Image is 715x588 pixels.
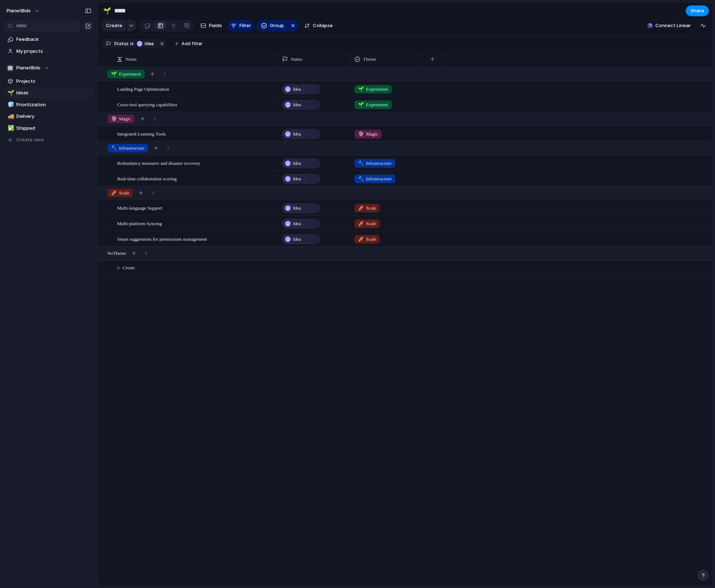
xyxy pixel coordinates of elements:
[358,236,364,242] span: 🚀
[106,22,122,29] span: Create
[293,175,301,183] span: Idea
[270,22,284,29] span: Group
[686,5,709,16] button: Share
[7,125,14,132] button: ✅
[167,145,170,152] span: 2
[358,236,376,243] span: Scale
[117,129,166,138] span: Integrated Learning Tools
[358,86,388,93] span: Experiment
[293,101,301,108] span: Idea
[130,40,134,47] span: is
[358,175,392,183] span: Infrastructure
[111,116,117,121] span: 🔮
[111,189,129,197] span: Scale
[16,136,44,143] span: Create view
[101,5,113,17] button: 🌱
[114,40,129,47] span: Status
[358,101,388,108] span: Experiment
[358,131,364,137] span: 🔮
[3,5,43,17] button: PlanetBids
[4,76,94,87] a: Projects
[163,70,166,78] span: 2
[117,174,177,183] span: Real-time collaboration scoring
[4,34,94,45] a: Feedback
[145,250,148,257] span: 0
[358,86,364,92] span: 🌱
[117,85,169,93] span: Landing Page Optimization
[7,64,14,72] div: 🏢
[16,48,91,55] span: My projects
[16,78,91,85] span: Projects
[103,6,111,16] div: 🌱
[4,46,94,57] a: My projects
[313,22,333,29] span: Collapse
[301,20,336,31] button: Collapse
[129,40,135,48] button: is
[16,64,41,72] span: PlanetBids
[170,39,207,49] button: Add filter
[123,264,135,271] span: Create
[293,86,301,93] span: Idea
[358,220,376,227] span: Scale
[644,20,694,31] button: Connect Linear
[102,20,126,31] button: Create
[197,20,225,31] button: Fields
[209,22,222,29] span: Fields
[291,56,302,63] span: Status
[111,190,117,196] span: 🚀
[135,40,157,48] button: Idea
[4,87,94,98] a: 🌱Ideas
[117,100,177,108] span: Cross-tool querying capabilities
[111,115,131,123] span: Magic
[111,145,145,152] span: Infrastructure
[8,112,13,121] div: 🚚
[117,159,200,167] span: Redundancy measures and disaster recovery
[358,205,376,212] span: Scale
[257,20,288,31] button: Group
[8,89,13,97] div: 🌱
[16,125,91,132] span: Shipped
[8,100,13,109] div: 🧊
[293,236,301,243] span: Idea
[363,56,376,63] span: Theme
[293,220,301,227] span: Idea
[7,101,14,108] button: 🧊
[117,219,162,227] span: Multi-platform Syncing
[4,123,94,134] a: ✅Shipped
[358,160,392,167] span: Infrastructure
[358,221,364,226] span: 🚀
[7,113,14,120] button: 🚚
[8,124,13,132] div: ✅
[111,70,141,78] span: Experiment
[107,250,126,257] span: No Theme
[111,145,117,151] span: 🔨
[182,40,203,47] span: Add filter
[4,111,94,122] a: 🚚Delivery
[16,101,91,108] span: Prioritization
[4,63,94,73] button: 🏢PlanetBids
[152,189,154,197] span: 3
[690,7,704,14] span: Share
[16,36,91,43] span: Feedback
[145,40,155,47] span: Idea
[228,20,254,31] button: Filter
[111,71,117,77] span: 🌱
[125,56,137,63] span: Name
[358,176,364,181] span: 🔨
[293,130,301,138] span: Idea
[4,99,94,110] a: 🧊Prioritization
[293,160,301,167] span: Idea
[358,160,364,166] span: 🔨
[153,115,156,123] span: 1
[358,102,364,107] span: 🌱
[16,89,91,96] span: Ideas
[655,22,691,29] span: Connect Linear
[358,130,378,138] span: Magic
[239,22,251,29] span: Filter
[16,113,91,120] span: Delivery
[293,205,301,212] span: Idea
